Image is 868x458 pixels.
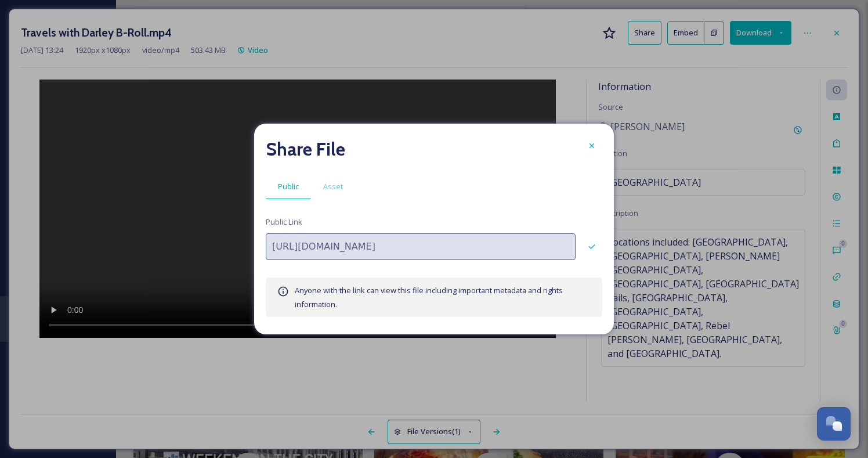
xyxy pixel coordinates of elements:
h2: Share File [266,135,345,163]
span: Asset [323,181,343,192]
span: Public Link [266,217,302,228]
span: Public [278,181,299,192]
button: Open Chat [817,407,851,441]
span: Anyone with the link can view this file including important metadata and rights information. [295,285,563,309]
